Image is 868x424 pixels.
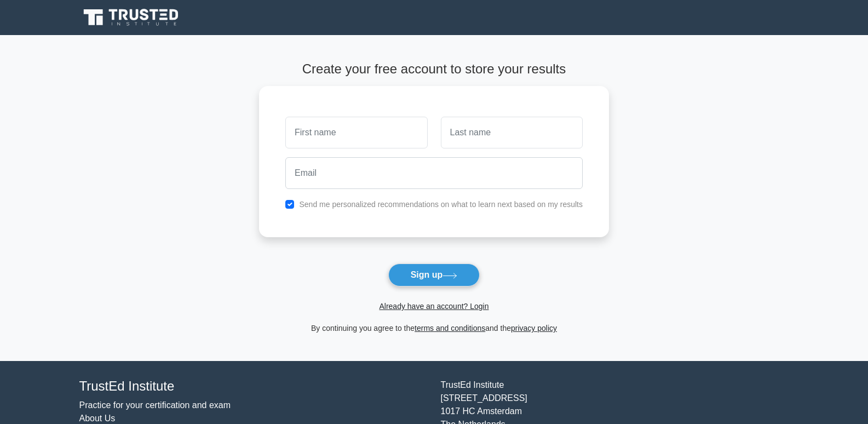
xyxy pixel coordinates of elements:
[252,322,616,335] div: By continuing you agree to the and the
[379,302,488,311] a: Already have an account? Login
[285,157,583,189] input: Email
[299,200,583,209] label: Send me personalized recommendations on what to learn next based on my results
[415,324,485,333] a: terms and conditions
[388,263,480,287] button: Sign up
[259,61,609,77] h4: Create your free account to store your results
[79,414,116,423] a: About Us
[285,117,427,148] input: First name
[511,324,557,333] a: privacy policy
[79,379,428,394] h4: TrustEd Institute
[441,117,583,148] input: Last name
[79,400,231,410] a: Practice for your certification and exam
